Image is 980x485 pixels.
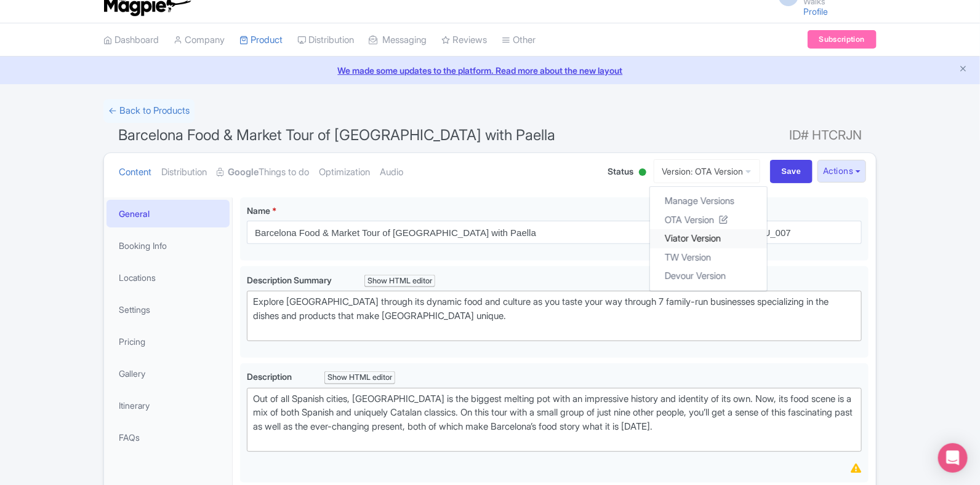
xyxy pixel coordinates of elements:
div: Active [637,164,649,183]
a: OTA Version [650,210,767,229]
div: Open Intercom Messenger [938,443,968,473]
a: TW Version [650,248,767,267]
a: We made some updates to the platform. Read more about the new layout [7,64,973,77]
a: GoogleThings to do [217,153,309,192]
a: Distribution [161,153,207,192]
a: FAQs [106,424,230,451]
div: Out of all Spanish cities, [GEOGRAPHIC_DATA] is the biggest melting pot with an impressive histor... [253,392,856,448]
div: Show HTML editor [364,275,435,288]
a: Optimization [319,153,370,192]
span: ID# HTCRJN [789,123,862,148]
strong: Google [228,165,259,179]
span: Status [608,165,634,178]
a: Company [174,23,225,57]
input: Save [770,160,813,183]
span: Description Summary [247,275,334,285]
a: Locations [106,264,230,291]
a: Devour Version [650,267,767,286]
a: Viator Version [650,229,767,248]
a: Dashboard [103,23,159,57]
a: Messaging [369,23,427,57]
a: Manage Versions [650,192,767,211]
a: Audio [380,153,403,192]
a: Content [119,153,151,192]
a: ← Back to Products [103,99,195,123]
a: Booking Info [106,232,230,259]
a: Profile [803,6,828,17]
button: Actions [817,160,866,183]
a: Pricing [106,328,230,355]
button: Close announcement [958,63,968,77]
a: Subscription [808,30,877,49]
span: Description [247,371,294,382]
div: Explore [GEOGRAPHIC_DATA] through its dynamic food and culture as you taste your way through 7 fa... [253,295,856,337]
span: Barcelona Food & Market Tour of [GEOGRAPHIC_DATA] with Paella [118,126,555,144]
a: Settings [106,296,230,323]
a: Version: OTA Version [654,159,760,183]
a: Other [502,23,536,57]
span: Name [247,205,270,216]
div: Show HTML editor [324,371,395,384]
a: Itinerary [106,392,230,419]
a: Product [239,23,283,57]
a: Distribution [297,23,354,57]
a: General [106,200,230,227]
a: Gallery [106,360,230,387]
a: Reviews [441,23,487,57]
